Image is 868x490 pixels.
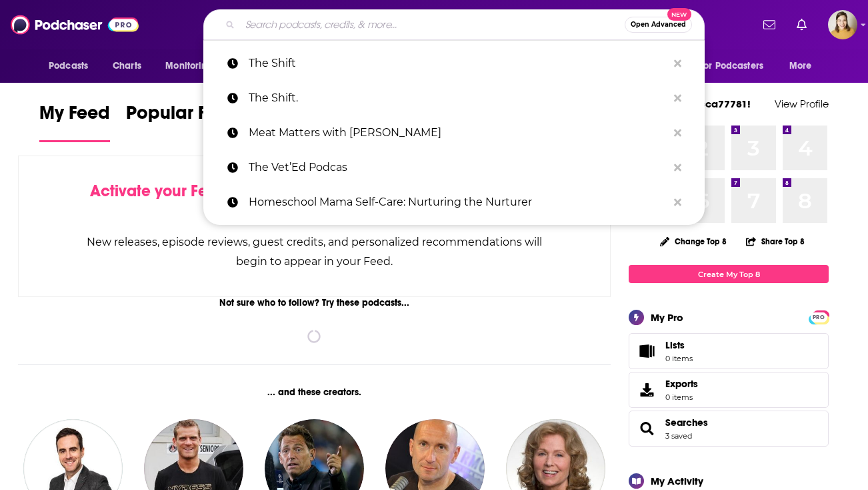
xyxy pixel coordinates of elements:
p: The Vet’Ed Podcas [249,150,667,185]
span: Monitoring [165,57,213,75]
span: Popular Feed [126,101,239,132]
button: open menu [39,53,105,79]
div: ... and these creators. [18,387,611,398]
div: Not sure who to follow? Try these podcasts... [18,297,611,308]
p: Homeschool Mama Self-Care: Nurturing the Nurturer [249,185,667,220]
span: Lists [665,339,685,351]
button: Show profile menu [828,10,857,39]
a: The Vet’Ed Podcas [203,150,705,185]
span: My Feed [39,101,110,132]
span: Lists [665,339,693,351]
button: open menu [156,53,230,79]
span: For Podcasters [699,57,763,75]
a: Meat Matters with [PERSON_NAME] [203,115,705,150]
span: Lists [633,342,660,360]
a: Show notifications dropdown [758,13,781,36]
button: Open AdvancedNew [625,17,692,33]
a: The Shift [203,46,705,81]
span: 0 items [665,393,698,402]
span: Activate your Feed [90,181,227,201]
span: Exports [665,378,698,390]
a: Popular Feed [126,101,239,142]
a: Lists [629,333,829,369]
button: Share Top 8 [745,228,805,254]
div: New releases, episode reviews, guest credits, and personalized recommendations will begin to appe... [85,232,543,271]
a: Show notifications dropdown [791,13,812,36]
span: PRO [811,312,827,322]
div: by following Podcasts, Creators, Lists, and other Users! [85,182,543,220]
span: Logged in as rebecca77781 [828,10,857,39]
span: Searches [629,411,829,447]
a: Create My Top 8 [629,265,829,283]
div: My Activity [651,475,703,487]
a: 3 saved [665,431,692,441]
button: open menu [691,53,783,79]
a: Charts [104,53,149,79]
a: Searches [633,419,660,438]
span: Open Advanced [631,21,686,28]
a: The Shift. [203,81,705,115]
span: Podcasts [49,57,88,75]
a: Homeschool Mama Self-Care: Nurturing the Nurturer [203,185,705,220]
div: My Pro [651,311,683,324]
img: Podchaser - Follow, Share and Rate Podcasts [11,12,139,37]
p: Meat Matters with Jenny Mitich [249,115,667,150]
button: open menu [780,53,829,79]
div: Search podcasts, credits, & more... [203,9,705,40]
span: 0 items [665,354,693,363]
span: More [789,57,812,75]
a: View Profile [775,97,829,110]
input: Search podcasts, credits, & more... [240,14,625,35]
span: Charts [113,57,141,75]
a: Exports [629,372,829,408]
span: Exports [633,381,660,399]
button: Change Top 8 [652,233,735,250]
a: Searches [665,417,708,429]
p: The Shift. [249,81,667,115]
p: The Shift [249,46,667,81]
img: User Profile [828,10,857,39]
a: My Feed [39,101,110,142]
a: PRO [811,312,827,322]
span: New [667,8,691,21]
